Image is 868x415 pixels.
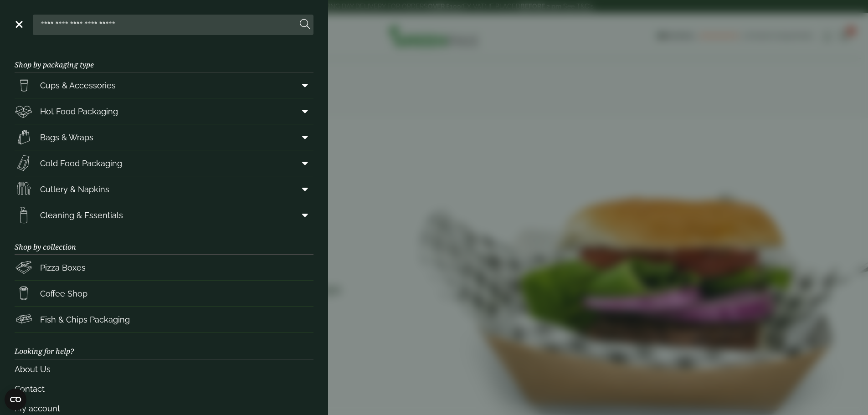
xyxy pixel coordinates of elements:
[15,150,313,176] a: Cold Food Packaging
[15,72,313,98] a: Cups & Accessories
[15,379,313,399] a: Contact
[15,310,33,328] img: FishNchip_box.svg
[40,261,86,274] span: Pizza Boxes
[15,284,33,302] img: HotDrink_paperCup.svg
[15,176,313,202] a: Cutlery & Napkins
[40,131,93,143] span: Bags & Wraps
[15,228,313,255] h3: Shop by collection
[40,157,122,169] span: Cold Food Packaging
[15,102,33,120] img: Deli_box.svg
[15,307,313,332] a: Fish & Chips Packaging
[15,128,33,146] img: Paper_carriers.svg
[15,180,33,198] img: Cutlery.svg
[15,76,33,94] img: PintNhalf_cup.svg
[15,46,313,72] h3: Shop by packaging type
[40,313,130,326] span: Fish & Chips Packaging
[15,255,313,280] a: Pizza Boxes
[40,105,118,118] span: Hot Food Packaging
[40,183,109,195] span: Cutlery & Napkins
[5,389,26,410] button: Open CMP widget
[15,258,33,277] img: Pizza_boxes.svg
[15,98,313,124] a: Hot Food Packaging
[15,359,313,379] a: About Us
[40,287,87,300] span: Coffee Shop
[15,202,313,228] a: Cleaning & Essentials
[15,124,313,150] a: Bags & Wraps
[15,154,33,172] img: Sandwich_box.svg
[15,206,33,224] img: open-wipe.svg
[15,281,313,306] a: Coffee Shop
[15,333,313,359] h3: Looking for help?
[40,209,123,221] span: Cleaning & Essentials
[40,79,116,92] span: Cups & Accessories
